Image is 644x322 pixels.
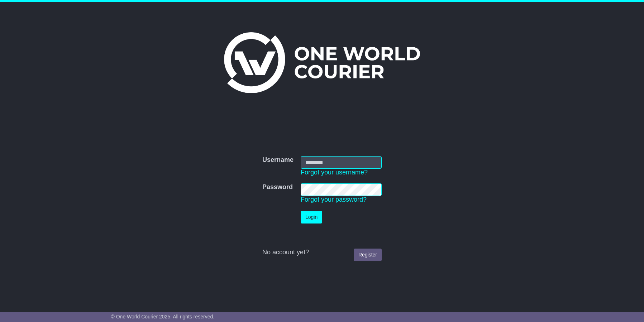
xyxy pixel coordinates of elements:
label: Password [262,183,293,191]
button: Login [301,211,322,224]
div: No account yet? [262,249,382,256]
a: Forgot your username? [301,169,368,176]
a: Register [354,249,382,261]
img: One World [224,32,420,93]
label: Username [262,156,294,164]
span: © One World Courier 2025. All rights reserved. [111,314,215,319]
a: Forgot your password? [301,196,367,203]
